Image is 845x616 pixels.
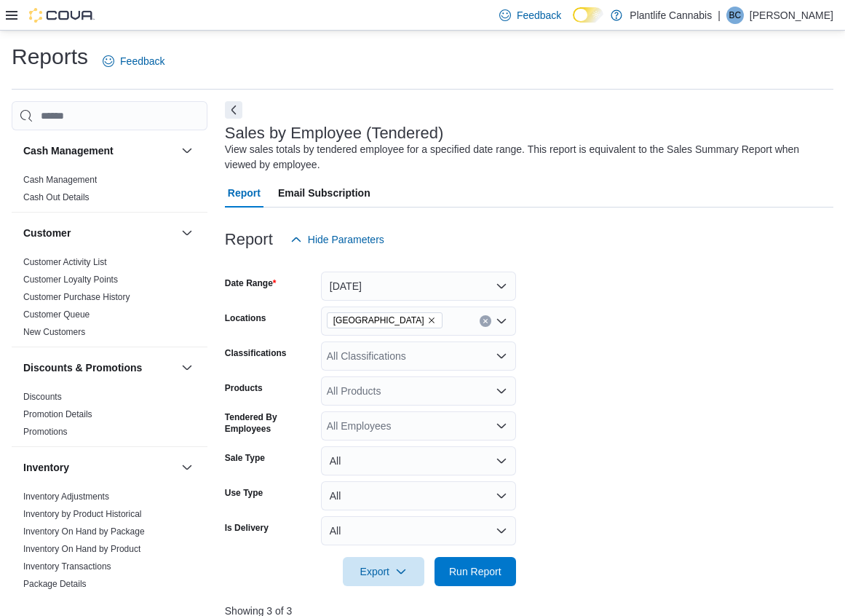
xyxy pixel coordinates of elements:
[630,7,712,24] p: Plantlife Cannabis
[750,7,833,24] p: [PERSON_NAME]
[23,578,87,590] span: Package Details
[23,543,140,555] span: Inventory On Hand by Product
[23,491,109,502] span: Inventory Adjustments
[23,561,111,572] a: Inventory Transactions
[23,426,68,438] span: Promotions
[228,178,261,208] span: Report
[23,409,92,419] a: Promotion Details
[352,557,416,586] span: Export
[23,544,140,554] a: Inventory On Hand by Product
[29,8,95,23] img: Cova
[225,487,263,499] label: Use Type
[23,226,175,240] button: Customer
[333,313,424,328] span: [GEOGRAPHIC_DATA]
[493,1,567,30] a: Feedback
[178,142,196,159] button: Cash Management
[496,420,507,432] button: Open list of options
[321,516,516,545] button: All
[23,226,71,240] h3: Customer
[285,225,390,254] button: Hide Parameters
[23,175,97,185] a: Cash Management
[496,385,507,397] button: Open list of options
[225,522,269,534] label: Is Delivery
[225,452,265,464] label: Sale Type
[517,8,561,23] span: Feedback
[23,309,90,320] span: Customer Queue
[23,191,90,203] span: Cash Out Details
[480,315,491,327] button: Clear input
[23,257,107,267] a: Customer Activity List
[225,411,315,435] label: Tendered By Employees
[23,491,109,502] a: Inventory Adjustments
[23,508,142,520] span: Inventory by Product Historical
[23,275,118,285] a: Customer Loyalty Points
[225,101,242,119] button: Next
[23,561,111,572] span: Inventory Transactions
[23,460,175,475] button: Inventory
[23,292,130,302] a: Customer Purchase History
[23,291,130,303] span: Customer Purchase History
[23,460,69,475] h3: Inventory
[729,7,742,24] span: BC
[718,7,721,24] p: |
[178,459,196,476] button: Inventory
[327,312,443,328] span: Spruce Grove
[23,360,175,375] button: Discounts & Promotions
[178,359,196,376] button: Discounts & Promotions
[343,557,424,586] button: Export
[12,388,207,446] div: Discounts & Promotions
[23,326,85,338] span: New Customers
[321,481,516,510] button: All
[23,526,145,537] a: Inventory On Hand by Package
[225,142,826,173] div: View sales totals by tendered employee for a specified date range. This report is equivalent to t...
[435,557,516,586] button: Run Report
[23,360,142,375] h3: Discounts & Promotions
[573,7,603,23] input: Dark Mode
[23,143,114,158] h3: Cash Management
[278,178,370,208] span: Email Subscription
[321,446,516,475] button: All
[23,274,118,285] span: Customer Loyalty Points
[23,143,175,158] button: Cash Management
[321,272,516,301] button: [DATE]
[225,231,273,248] h3: Report
[23,391,62,403] span: Discounts
[23,427,68,437] a: Promotions
[225,312,266,324] label: Locations
[97,47,170,76] a: Feedback
[23,174,97,186] span: Cash Management
[23,392,62,402] a: Discounts
[573,23,574,23] span: Dark Mode
[23,408,92,420] span: Promotion Details
[23,579,87,589] a: Package Details
[449,564,501,579] span: Run Report
[12,171,207,212] div: Cash Management
[120,54,164,68] span: Feedback
[12,253,207,347] div: Customer
[225,125,444,142] h3: Sales by Employee (Tendered)
[23,509,142,519] a: Inventory by Product Historical
[225,277,277,289] label: Date Range
[496,315,507,327] button: Open list of options
[23,309,90,320] a: Customer Queue
[23,327,85,337] a: New Customers
[178,224,196,242] button: Customer
[308,232,384,247] span: Hide Parameters
[23,192,90,202] a: Cash Out Details
[12,42,88,71] h1: Reports
[225,382,263,394] label: Products
[225,347,287,359] label: Classifications
[496,350,507,362] button: Open list of options
[23,256,107,268] span: Customer Activity List
[726,7,744,24] div: Beau Cadrin
[23,526,145,537] span: Inventory On Hand by Package
[427,316,436,325] button: Remove Spruce Grove from selection in this group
